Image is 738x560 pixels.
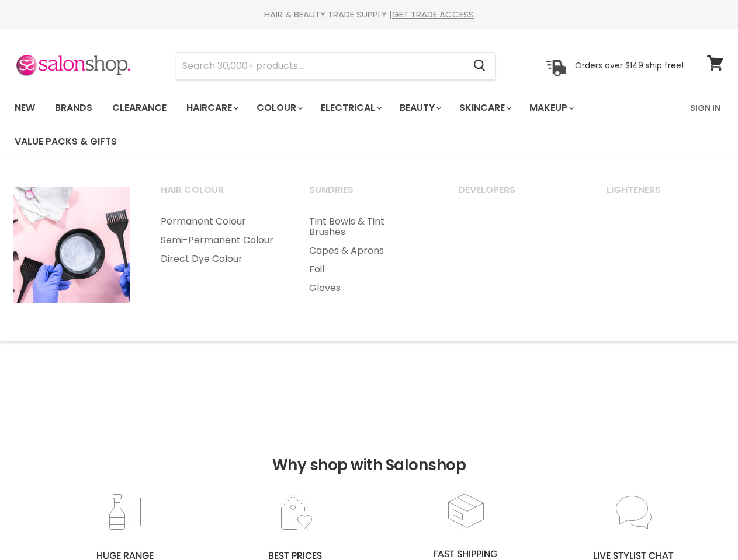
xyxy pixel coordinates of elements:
[521,96,581,120] a: Makeup
[103,96,175,120] a: Clearance
[176,52,496,80] form: Product
[312,96,389,120] a: Electrical
[146,250,292,268] a: Direct Dye Colour
[464,52,495,79] button: Search
[392,8,474,20] a: GET TRADE ACCESS
[592,181,738,210] a: Lighteners
[391,96,448,120] a: Beauty
[146,212,292,231] a: Permanent Colour
[444,181,590,210] a: Developers
[6,91,683,159] ul: Main menu
[6,129,126,154] a: Value Packs & Gifts
[178,96,245,120] a: Haircare
[294,212,441,242] a: Tint Bowls & Tint Brushes
[683,96,727,120] a: Sign In
[294,279,441,297] a: Gloves
[294,260,441,279] a: Foil
[146,231,292,250] a: Semi-Permanent Colour
[294,181,441,210] a: Sundries
[6,96,44,120] a: New
[294,242,441,260] a: Capes & Aprons
[146,181,292,210] a: Hair Colour
[575,60,684,71] p: Orders over $149 ship free!
[46,96,101,120] a: Brands
[146,212,292,268] ul: Main menu
[451,96,518,120] a: Skincare
[176,52,464,79] input: Search
[248,96,310,120] a: Colour
[294,212,441,297] ul: Main menu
